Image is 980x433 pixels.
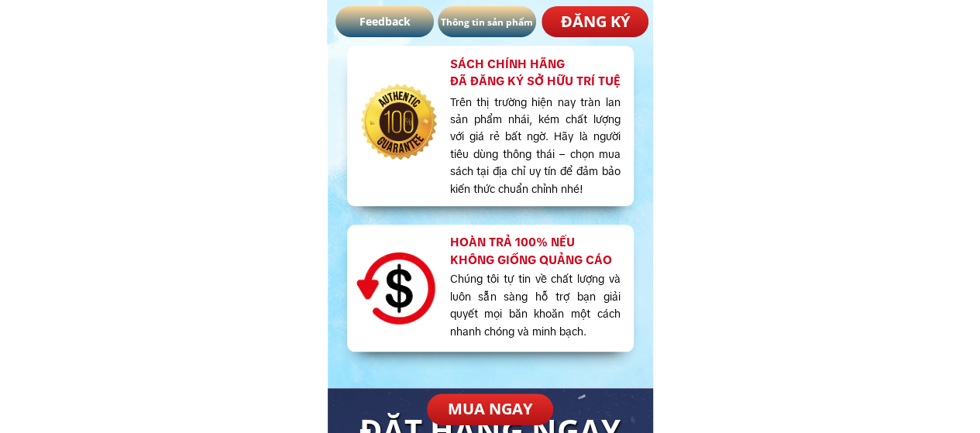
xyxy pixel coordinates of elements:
p: MUA NGAY [427,393,552,425]
p: Feedback [335,6,434,37]
h3: Sách chính hãng đã đăng ký sở hữu trí tuệ [450,56,625,91]
h3: Trên thị trường hiện nay tràn lan sản phẩm nhái, kém chất lượng với giá rẻ bất ngờ. Hãy là người ... [450,94,621,198]
h3: hoàn trả 100% nếu không giống quảng cáo [450,234,616,269]
p: ĐĂNG KÝ [542,6,649,37]
h3: Chúng tôi tự tin về chất lượng và luôn sẵn sàng hỗ trợ bạn giải quyết mọi băn khoăn một cách nhan... [450,270,621,340]
p: Thông tin sản phẩm [438,6,536,37]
